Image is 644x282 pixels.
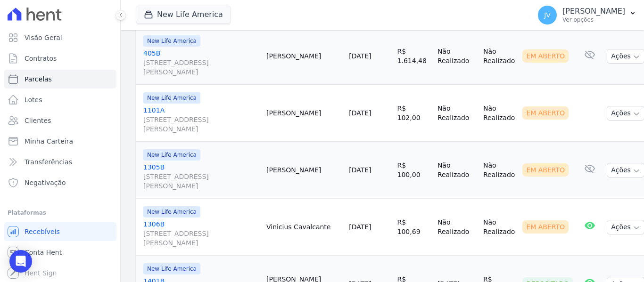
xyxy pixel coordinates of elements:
button: JV [PERSON_NAME] Ver opções [530,2,644,28]
td: Não Realizado [434,142,479,199]
td: Não Realizado [479,199,519,256]
span: Visão Geral [25,33,62,42]
div: Open Intercom Messenger [9,250,32,273]
a: Lotes [4,90,116,109]
span: Parcelas [25,74,52,84]
td: R$ 100,69 [394,199,434,256]
a: [DATE] [349,166,371,174]
div: Em Aberto [522,49,569,63]
a: Conta Hent [4,243,116,262]
a: 1305B[STREET_ADDRESS][PERSON_NAME] [143,162,259,191]
span: New Life America [143,149,200,161]
td: Vinicius Cavalcante [263,199,345,256]
a: [DATE] [349,223,371,231]
td: [PERSON_NAME] [263,28,345,85]
a: 405B[STREET_ADDRESS][PERSON_NAME] [143,48,259,77]
a: Contratos [4,49,116,68]
td: Não Realizado [434,199,479,256]
span: New Life America [143,206,200,218]
td: [PERSON_NAME] [263,85,345,142]
span: Transferências [25,157,72,167]
a: Negativação [4,173,116,192]
span: [STREET_ADDRESS][PERSON_NAME] [143,115,259,134]
span: New Life America [143,263,200,274]
span: [STREET_ADDRESS][PERSON_NAME] [143,58,259,77]
td: R$ 102,00 [394,85,434,142]
td: Não Realizado [434,85,479,142]
span: Contratos [25,54,57,63]
button: New Life America [136,6,231,24]
a: Recebíveis [4,222,116,241]
p: Ver opções [562,16,625,24]
span: Minha Carteira [25,137,73,146]
td: Não Realizado [434,28,479,85]
span: Conta Hent [25,248,62,257]
span: Lotes [25,95,42,105]
a: Clientes [4,111,116,130]
span: JV [544,12,551,18]
a: 1101A[STREET_ADDRESS][PERSON_NAME] [143,105,259,134]
span: Negativação [25,178,66,187]
td: R$ 1.614,48 [394,28,434,85]
a: [DATE] [349,52,371,60]
div: Em Aberto [522,106,569,120]
td: [PERSON_NAME] [263,142,345,199]
div: Em Aberto [522,220,569,234]
td: R$ 100,00 [394,142,434,199]
span: [STREET_ADDRESS][PERSON_NAME] [143,172,259,191]
a: Transferências [4,153,116,171]
span: Clientes [25,116,51,125]
span: Recebíveis [25,227,60,236]
td: Não Realizado [479,28,519,85]
a: Parcelas [4,70,116,89]
a: 1306B[STREET_ADDRESS][PERSON_NAME] [143,219,259,248]
a: [DATE] [349,109,371,117]
span: New Life America [143,35,200,47]
span: [STREET_ADDRESS][PERSON_NAME] [143,229,259,248]
p: [PERSON_NAME] [562,7,625,16]
div: Em Aberto [522,163,569,177]
a: Minha Carteira [4,132,116,151]
div: Plataformas [8,207,113,218]
span: New Life America [143,92,200,104]
a: Visão Geral [4,28,116,47]
td: Não Realizado [479,85,519,142]
td: Não Realizado [479,142,519,199]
